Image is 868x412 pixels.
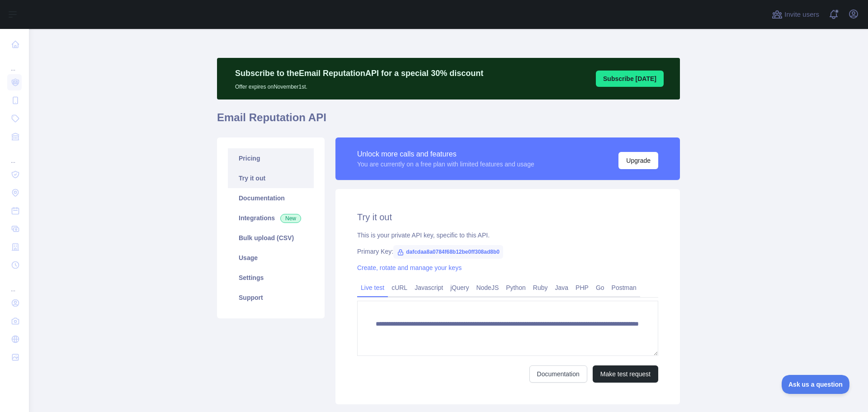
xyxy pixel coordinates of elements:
[228,248,314,268] a: Usage
[357,280,388,295] a: Live test
[7,275,22,293] div: ...
[357,247,658,256] div: Primary Key:
[357,264,462,271] a: Create, rotate and manage your keys
[784,9,819,20] span: Invite users
[228,208,314,228] a: Integrations New
[357,211,658,223] h2: Try it out
[618,152,658,169] button: Upgrade
[770,7,821,22] button: Invite users
[357,231,658,240] div: This is your private API key, specific to this API.
[529,280,552,295] a: Ruby
[596,71,664,87] button: Subscribe [DATE]
[388,280,411,295] a: cURL
[593,365,658,383] button: Make test request
[217,110,680,132] h1: Email Reputation API
[235,67,483,80] p: Subscribe to the Email Reputation API for a special 30 % discount
[393,245,503,259] span: dafcdaa8a0784f68b12be0ff308ad8b0
[228,268,314,288] a: Settings
[7,54,22,72] div: ...
[552,280,572,295] a: Java
[357,149,534,160] div: Unlock more calls and features
[357,160,534,169] div: You are currently on a free plan with limited features and usage
[235,80,483,90] p: Offer expires on November 1st.
[228,148,314,168] a: Pricing
[447,280,472,295] a: jQuery
[228,228,314,248] a: Bulk upload (CSV)
[411,280,447,295] a: Javascript
[280,214,301,223] span: New
[782,375,850,394] iframe: Toggle Customer Support
[228,288,314,308] a: Support
[472,280,502,295] a: NodeJS
[572,280,592,295] a: PHP
[608,280,640,295] a: Postman
[529,365,587,383] a: Documentation
[228,188,314,208] a: Documentation
[228,168,314,188] a: Try it out
[592,280,608,295] a: Go
[7,147,22,165] div: ...
[502,280,529,295] a: Python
